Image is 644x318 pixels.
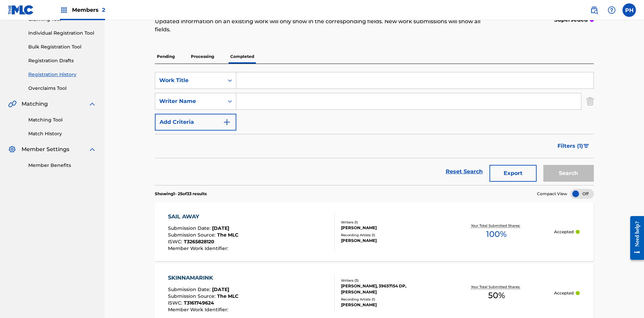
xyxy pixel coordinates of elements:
span: Submission Date : [168,225,212,231]
span: [DATE] [212,225,229,231]
button: Add Criteria [155,114,236,131]
span: 50 % [488,289,505,302]
span: ISWC : [168,300,184,306]
button: Export [489,165,537,182]
a: Reset Search [442,164,486,179]
a: Registration Drafts [28,57,96,64]
iframe: Resource Center [625,211,644,265]
p: Pending [155,49,177,64]
button: Filters (1) [553,138,594,154]
a: Overclaims Tool [28,85,96,92]
img: expand [88,100,96,108]
span: ISWC : [168,239,184,245]
p: Completed [228,49,256,64]
p: Your Total Submitted Shares: [471,223,522,228]
p: Updated information on an existing work will only show in the corresponding fields. New work subm... [155,17,493,34]
span: Compact View [537,191,567,197]
span: Member Work Identifier : [168,307,230,313]
img: Matching [8,100,16,108]
span: The MLC [217,232,238,238]
span: Member Settings [22,145,69,153]
div: Recording Artists ( 1 ) [341,233,439,238]
a: Match History [28,130,96,137]
a: Public Search [587,3,601,17]
img: expand [88,145,96,153]
img: 9d2ae6d4665cec9f34b9.svg [223,118,231,126]
span: 100 % [486,228,507,240]
span: Submission Source : [168,293,217,299]
p: Accepted [554,290,574,296]
span: 2 [102,7,105,13]
span: T3161749624 [184,300,214,306]
p: Showing 1 - 25 of 33 results [155,191,207,197]
a: Member Benefits [28,162,96,169]
div: [PERSON_NAME] [341,238,439,244]
img: help [608,6,616,14]
p: Processing [189,49,216,64]
span: Members [72,6,105,14]
div: [PERSON_NAME] [341,302,439,308]
span: Submission Date : [168,286,212,292]
div: SAIL AWAY [168,213,238,221]
div: User Menu [622,3,636,17]
img: MLC Logo [8,5,34,15]
div: Work Title [159,76,220,84]
span: Submission Source : [168,232,217,238]
div: Recording Artists ( 1 ) [341,297,439,302]
a: SAIL AWAYSubmission Date:[DATE]Submission Source:The MLCISWC:T3265828120Member Work Identifier:Wr... [155,202,594,261]
p: Your Total Submitted Shares: [471,284,522,289]
img: Delete Criterion [586,93,594,110]
a: Bulk Registration Tool [28,43,96,50]
span: Filters ( 1 ) [557,142,583,150]
span: [DATE] [212,286,229,292]
a: Registration History [28,71,96,78]
div: Writers ( 3 ) [341,278,439,283]
div: Help [605,3,618,17]
a: Matching Tool [28,116,96,123]
img: Member Settings [8,145,16,153]
p: Accepted [554,229,574,235]
div: [PERSON_NAME] [341,225,439,231]
span: Matching [22,100,48,108]
img: Top Rightsholders [60,6,68,14]
img: search [590,6,598,14]
span: Member Work Identifier : [168,245,230,251]
span: T3265828120 [184,239,214,245]
div: SKINNAMARINK [168,274,238,282]
div: Writer Name [159,97,220,105]
div: [PERSON_NAME], 39657154 DP, [PERSON_NAME] [341,283,439,295]
span: The MLC [217,293,238,299]
div: Writers ( 1 ) [341,220,439,225]
a: Individual Registration Tool [28,30,96,37]
form: Search Form [155,72,594,185]
img: filter [583,144,589,148]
